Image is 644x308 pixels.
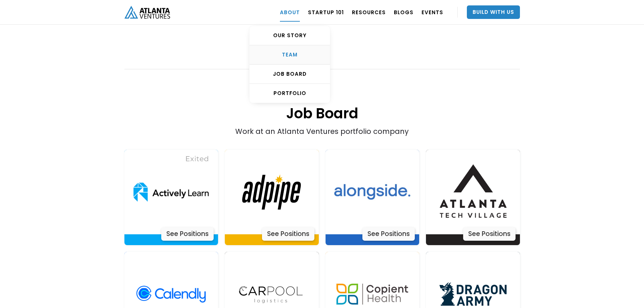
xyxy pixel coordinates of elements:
[124,70,520,123] h1: Job Board
[362,227,415,241] div: See Positions
[249,90,330,97] div: PORTFOLIO
[124,150,218,245] a: Actively LearnSee Positions
[225,150,319,245] a: Actively LearnSee Positions
[249,26,330,45] a: OUR STORY
[352,3,386,22] a: RESOURCES
[394,3,413,22] a: BLOGS
[262,227,314,241] div: See Positions
[249,71,330,77] div: Job Board
[230,150,314,234] img: Actively Learn
[326,150,420,245] a: Actively LearnSee Positions
[467,5,520,19] a: Build With Us
[249,51,330,58] div: TEAM
[426,150,520,245] a: Actively LearnSee Positions
[422,3,443,22] a: EVENTS
[280,3,300,22] a: ABOUT
[161,227,214,241] div: See Positions
[249,84,330,103] a: PORTFOLIO
[431,150,515,234] img: Actively Learn
[129,150,213,234] img: Actively Learn
[308,3,344,22] a: Startup 101
[463,227,516,241] div: See Positions
[249,45,330,65] a: TEAM
[249,65,330,84] a: Job Board
[330,150,414,234] img: Actively Learn
[249,32,330,39] div: OUR STORY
